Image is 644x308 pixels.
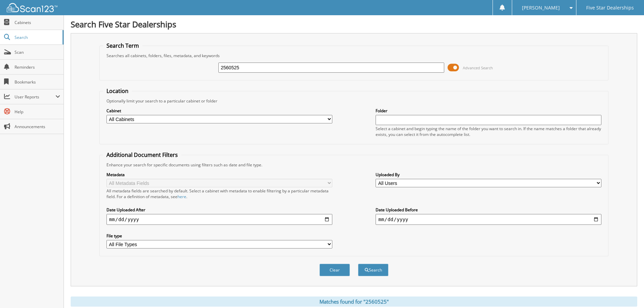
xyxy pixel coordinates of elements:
[319,264,350,276] button: Clear
[103,98,605,104] div: Optionally limit your search to a particular cabinet or folder
[15,124,60,129] span: Announcements
[106,214,332,225] input: start
[106,172,332,177] label: Metadata
[103,42,142,49] legend: Search Term
[103,162,605,168] div: Enhance your search for specific documents using filters such as date and file type.
[15,109,60,115] span: Help
[15,79,60,85] span: Bookmarks
[103,151,181,159] legend: Additional Document Filters
[103,87,132,95] legend: Location
[358,264,388,276] button: Search
[15,34,59,40] span: Search
[522,6,560,10] span: [PERSON_NAME]
[586,6,634,10] span: Five Star Dealerships
[15,64,60,70] span: Reminders
[376,214,601,225] input: end
[15,20,60,25] span: Cabinets
[106,233,332,239] label: File type
[177,194,186,199] a: here
[106,188,332,199] div: All metadata fields are searched by default. Select a cabinet with metadata to enable filtering b...
[7,3,57,12] img: scan123-logo-white.svg
[106,108,332,114] label: Cabinet
[15,49,60,55] span: Scan
[71,297,637,307] div: Matches found for "2560525"
[376,108,601,114] label: Folder
[103,53,605,58] div: Searches all cabinets, folders, files, metadata, and keywords
[376,126,601,137] div: Select a cabinet and begin typing the name of the folder you want to search in. If the name match...
[15,94,55,100] span: User Reports
[71,19,637,30] h1: Search Five Star Dealerships
[376,172,601,177] label: Uploaded By
[376,207,601,213] label: Date Uploaded Before
[463,65,493,70] span: Advanced Search
[106,207,332,213] label: Date Uploaded After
